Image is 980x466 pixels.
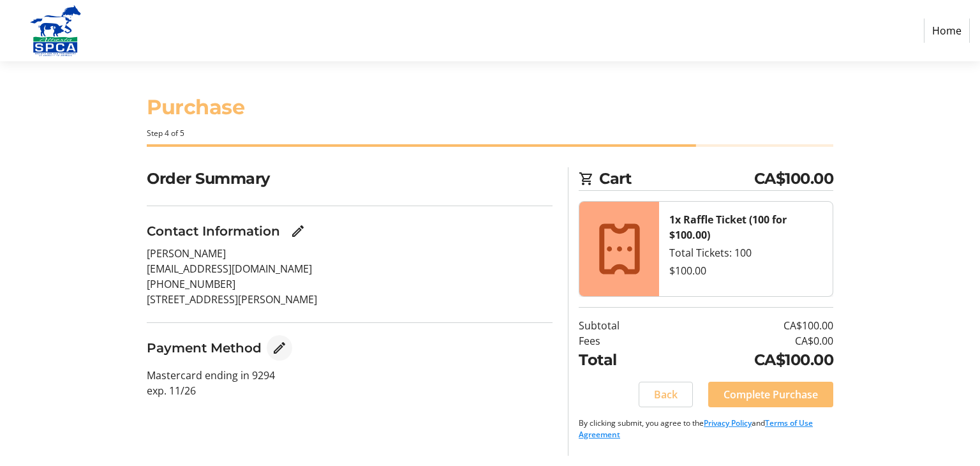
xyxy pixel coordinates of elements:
h3: Contact Information [147,222,280,241]
div: Total Tickets: 100 [669,245,822,260]
button: Edit Contact Information [285,218,311,244]
button: Edit Payment Method [267,335,292,361]
span: Back [654,387,678,402]
p: [STREET_ADDRESS][PERSON_NAME] [147,292,553,307]
h3: Payment Method [147,338,262,357]
td: Total [579,349,665,372]
h1: Purchase [147,92,833,123]
td: CA$100.00 [665,349,833,372]
p: [PERSON_NAME] [147,246,553,261]
div: $100.00 [669,263,822,278]
h2: Order Summary [147,167,553,190]
a: Privacy Policy [704,417,752,428]
span: CA$100.00 [754,167,834,190]
img: Alberta SPCA's Logo [10,5,101,56]
button: Back [639,382,693,407]
p: [PHONE_NUMBER] [147,276,553,292]
p: By clicking submit, you agree to the and [579,417,833,440]
td: CA$0.00 [665,333,833,349]
a: Terms of Use Agreement [579,417,813,440]
p: [EMAIL_ADDRESS][DOMAIN_NAME] [147,261,553,276]
strong: 1x Raffle Ticket (100 for $100.00) [669,213,787,242]
a: Home [924,19,970,43]
td: Subtotal [579,318,665,333]
td: CA$100.00 [665,318,833,333]
button: Complete Purchase [708,382,833,407]
td: Fees [579,333,665,349]
span: Complete Purchase [724,387,818,402]
span: Cart [599,167,754,190]
div: Step 4 of 5 [147,128,833,139]
p: Mastercard ending in 9294 exp. 11/26 [147,368,553,398]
